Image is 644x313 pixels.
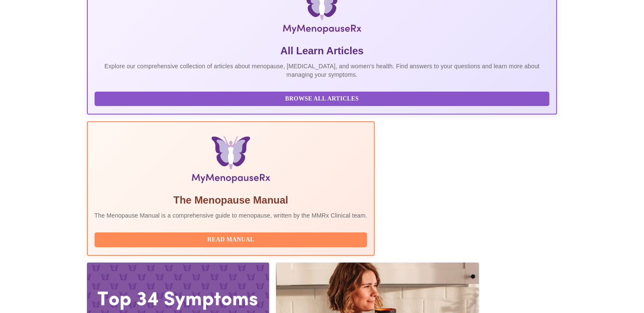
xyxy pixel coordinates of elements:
button: Browse All Articles [95,92,550,106]
p: The Menopause Manual is a comprehensive guide to menopause, written by the MMRx Clinical team. [95,211,368,220]
h5: The Menopause Manual [95,193,368,207]
h5: All Learn Articles [95,44,550,58]
img: Menopause Manual [138,136,324,187]
span: Browse All Articles [103,94,541,104]
button: Read Manual [95,232,368,247]
a: Browse All Articles [95,95,552,102]
p: Explore our comprehensive collection of articles about menopause, [MEDICAL_DATA], and women's hea... [95,62,550,79]
a: Read Manual [95,235,370,243]
span: Read Manual [103,235,359,245]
